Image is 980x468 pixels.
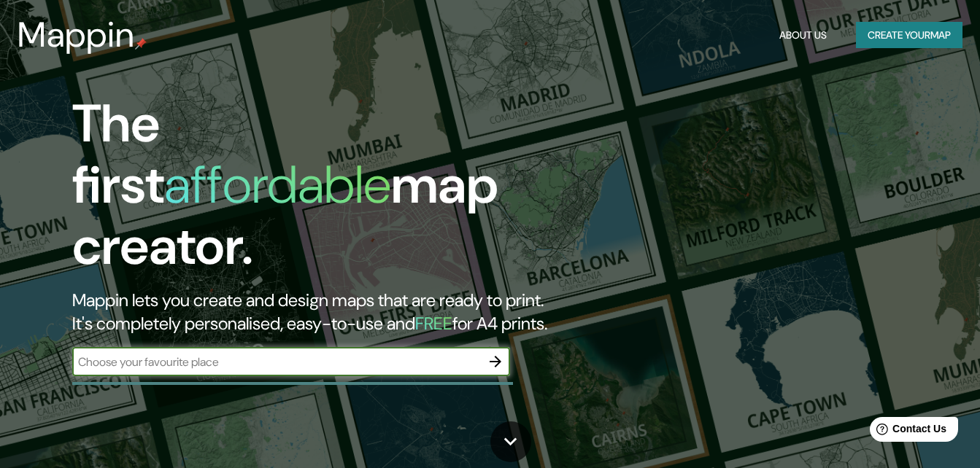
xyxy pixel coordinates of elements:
[850,411,964,452] iframe: Help widget launcher
[72,289,563,335] h2: Mappin lets you create and design maps that are ready to print. It's completely personalised, eas...
[72,93,563,289] h1: The first map creator.
[135,38,147,50] img: mappin-pin
[415,312,452,335] h5: FREE
[164,151,391,219] h1: affordable
[72,354,481,370] input: Choose your favourite place
[773,22,833,49] button: About Us
[18,15,135,55] h3: Mappin
[856,22,962,49] button: Create yourmap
